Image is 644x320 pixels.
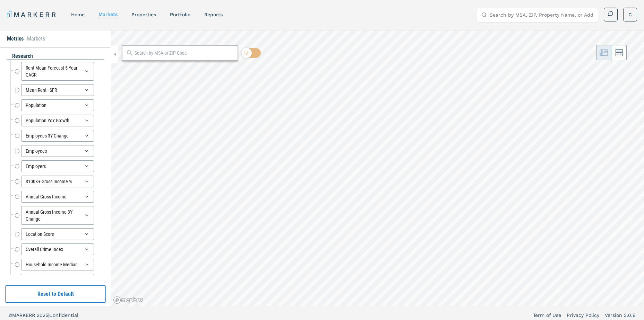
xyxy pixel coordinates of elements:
[21,259,94,270] div: Household Income Median
[605,312,636,319] a: Version 2.0.6
[623,8,637,21] button: C
[113,296,144,304] a: Mapbox logo
[7,52,104,60] div: research
[21,228,94,240] div: Location Score
[21,274,94,286] div: Mean Rent 1Y Growth - SFR
[131,12,156,17] a: properties
[111,30,644,306] canvas: Map
[21,160,94,172] div: Employers
[21,130,94,142] div: Employees 3Y Change
[628,11,632,18] span: C
[21,243,94,255] div: Overall Crime Index
[21,206,94,225] div: Annual Gross Income 3Y Change
[204,12,223,17] a: reports
[8,312,12,318] span: ©
[37,312,49,318] span: 2025 |
[135,50,234,57] input: Search by MSA or ZIP Code
[21,191,94,203] div: Annual Gross Income
[21,115,94,126] div: Population YoY Growth
[567,312,599,319] a: Privacy Policy
[490,8,594,22] input: Search by MSA, ZIP, Property Name, or Address
[21,145,94,157] div: Employees
[49,312,78,318] span: Confidential
[21,176,94,187] div: $100K+ Gross Income %
[7,35,24,43] li: Metrics
[533,312,561,319] a: Term of Use
[21,84,94,96] div: Mean Rent - SFR
[12,312,37,318] span: MARKERR
[21,62,94,81] div: Rent Mean Forecast 5 Year CAGR
[21,99,94,111] div: Population
[71,12,85,17] a: home
[98,11,118,17] a: markets
[5,285,106,303] button: Reset to Default
[27,35,45,43] li: Markets
[170,12,190,17] a: Portfolio
[7,10,57,19] a: MARKERR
